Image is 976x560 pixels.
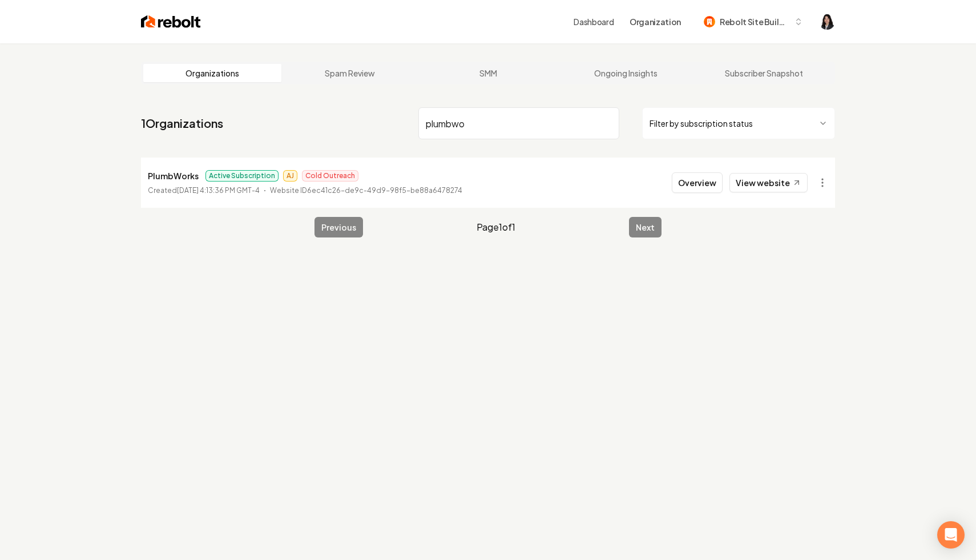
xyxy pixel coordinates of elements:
[281,64,420,82] a: Spam Review
[695,64,833,82] a: Subscriber Snapshot
[672,172,723,193] button: Overview
[937,521,965,549] div: Open Intercom Messenger
[143,64,281,82] a: Organizations
[419,64,557,82] a: SMM
[477,220,515,234] span: Page 1 of 1
[418,107,619,139] input: Search by name or ID
[177,186,260,195] time: [DATE] 4:13:36 PM GMT-4
[148,169,199,183] p: PlumbWorks
[623,11,688,32] button: Organization
[704,16,715,27] img: Rebolt Site Builder
[148,185,260,196] p: Created
[270,185,462,196] p: Website ID 6ec41c26-de9c-49d9-98f5-be88a6478274
[720,16,789,28] span: Rebolt Site Builder
[574,16,614,27] a: Dashboard
[729,173,808,192] a: View website
[205,170,279,182] span: Active Subscription
[141,14,201,30] img: Rebolt Logo
[141,115,223,131] a: 1Organizations
[819,14,835,30] button: Open user button
[819,14,835,30] img: Haley Paramoure
[557,64,695,82] a: Ongoing Insights
[283,170,297,182] span: AJ
[302,170,358,182] span: Cold Outreach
